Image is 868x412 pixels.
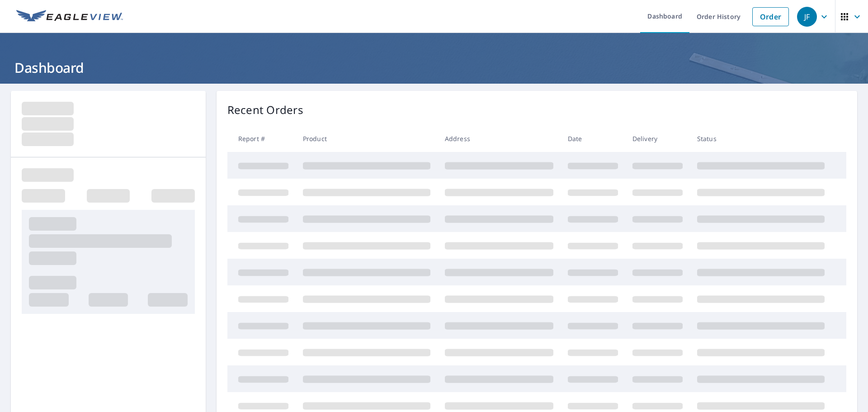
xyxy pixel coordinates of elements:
[16,10,123,24] img: EV Logo
[438,125,561,152] th: Address
[227,102,303,118] p: Recent Orders
[227,125,296,152] th: Report #
[625,125,690,152] th: Delivery
[561,125,625,152] th: Date
[690,125,832,152] th: Status
[11,58,857,77] h1: Dashboard
[296,125,438,152] th: Product
[797,7,817,27] div: JF
[752,7,789,26] a: Order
